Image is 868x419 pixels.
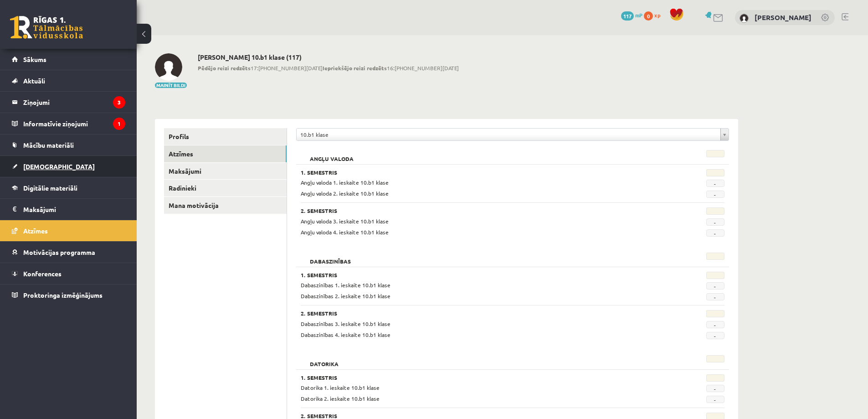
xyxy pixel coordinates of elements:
span: mP [635,11,642,19]
span: Motivācijas programma [23,248,95,256]
a: Atzīmes [164,145,287,162]
span: Aktuāli [23,77,45,85]
a: Radinieki [164,180,287,197]
img: Karloss Filips Filipsons [155,53,182,81]
span: - [706,180,724,187]
a: Rīgas 1. Tālmācības vidusskola [10,16,83,39]
span: - [706,229,724,237]
span: Dabaszinības 3. ieskaite 10.b1 klase [301,320,390,327]
h3: 2. Semestris [301,207,652,214]
legend: Ziņojumi [23,92,125,113]
span: - [706,321,724,328]
span: Atzīmes [23,227,48,235]
h2: Dabaszinības [301,253,360,262]
a: Informatīvie ziņojumi1 [12,113,125,134]
span: - [706,385,724,392]
span: 17:[PHONE_NUMBER][DATE] 16:[PHONE_NUMBER][DATE] [198,64,459,72]
h2: Angļu valoda [301,150,363,159]
a: Profils [164,128,287,145]
span: Angļu valoda 1. ieskaite 10.b1 klase [301,179,389,186]
span: Konferences [23,269,62,278]
h3: 2. Semestris [301,413,652,419]
i: 3 [113,96,125,109]
span: - [706,396,724,403]
span: - [706,191,724,198]
a: [PERSON_NAME] [755,13,812,22]
h3: 1. Semestris [301,374,652,381]
span: Datorika 2. ieskaite 10.b1 klase [301,395,380,402]
span: Digitālie materiāli [23,184,77,192]
a: Aktuāli [12,70,125,91]
span: - [706,218,724,226]
span: 10.b1 klase [300,129,717,140]
a: Sākums [12,49,125,70]
span: Sākums [23,55,46,63]
span: Proktoringa izmēģinājums [23,291,103,299]
i: 1 [113,118,125,130]
a: Konferences [12,263,125,284]
h2: Datorika [301,355,348,364]
h3: 1. Semestris [301,169,652,176]
span: - [706,293,724,300]
a: 0 xp [644,11,665,19]
h2: [PERSON_NAME] 10.b1 klase (117) [198,53,459,61]
span: Mācību materiāli [23,141,74,149]
span: [DEMOGRAPHIC_DATA] [23,162,95,171]
a: Atzīmes [12,220,125,241]
a: 117 mP [621,11,642,19]
legend: Maksājumi [23,199,125,220]
a: Maksājumi [164,163,287,180]
a: Ziņojumi3 [12,92,125,113]
b: Iepriekšējo reizi redzēts [323,64,387,72]
span: Angļu valoda 2. ieskaite 10.b1 klase [301,190,389,197]
span: Dabaszinības 2. ieskaite 10.b1 klase [301,292,390,300]
span: - [706,282,724,290]
a: Maksājumi [12,199,125,220]
span: Angļu valoda 4. ieskaite 10.b1 klase [301,228,389,236]
span: 0 [644,11,653,21]
a: [DEMOGRAPHIC_DATA] [12,156,125,177]
span: Dabaszinības 4. ieskaite 10.b1 klase [301,331,390,338]
button: Mainīt bildi [155,83,187,88]
span: 117 [621,11,634,21]
a: Proktoringa izmēģinājums [12,285,125,305]
legend: Informatīvie ziņojumi [23,113,125,134]
a: Mana motivācija [164,197,287,214]
span: Dabaszinības 1. ieskaite 10.b1 klase [301,281,390,289]
span: Datorika 1. ieskaite 10.b1 klase [301,384,380,391]
span: - [706,332,724,339]
a: Mācību materiāli [12,134,125,155]
span: xp [654,11,660,19]
b: Pēdējo reizi redzēts [198,64,251,72]
a: Motivācijas programma [12,242,125,263]
span: Angļu valoda 3. ieskaite 10.b1 klase [301,217,389,225]
h3: 1. Semestris [301,272,652,278]
a: Digitālie materiāli [12,177,125,198]
a: 10.b1 klase [297,129,729,140]
img: Karloss Filips Filipsons [740,14,749,23]
h3: 2. Semestris [301,310,652,316]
